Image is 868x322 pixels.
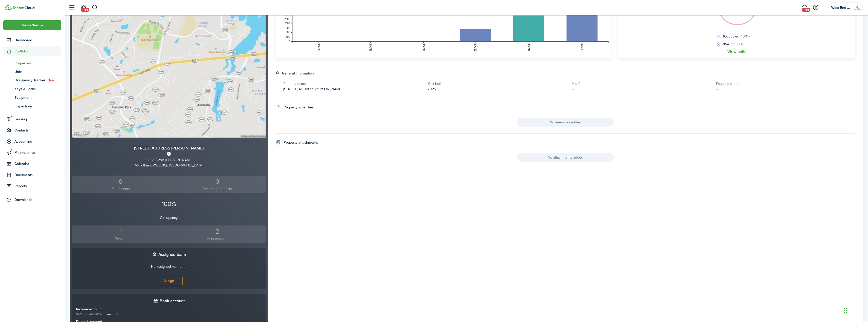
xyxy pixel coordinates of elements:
div: 2 [170,227,264,236]
span: Keys & Locks [14,86,61,92]
a: Messaging [800,1,809,14]
tspan: [DATE] [527,44,530,52]
span: Properties [14,61,61,66]
span: Equipment [14,95,61,100]
a: Notifications [79,1,88,14]
div: 15354 Oasis [PERSON_NAME] [72,157,266,163]
span: +99 [81,8,89,12]
tspan: 0 [288,40,290,43]
tspan: [DATE] [317,44,320,52]
span: Maintenance [14,150,61,155]
div: Drag [844,303,847,318]
span: +99 [802,8,810,12]
h5: Property status [716,81,855,86]
tspan: 2000 [284,22,290,25]
span: Leasing [14,117,61,122]
a: Equipment [3,93,61,102]
button: Open resource center [811,3,820,12]
span: — [716,86,719,92]
h3: Assigned team [158,252,186,258]
button: Open menu [3,20,61,30]
h4: General information [282,71,314,76]
div: Midlothian, VA, 23112, [GEOGRAPHIC_DATA] [72,163,266,168]
a: Properties [3,59,61,67]
a: Occupancy TrackerNew [3,76,61,85]
h5: Year built [428,81,567,86]
h4: Property attachments [284,140,318,145]
div: 1 [73,227,168,236]
a: Dashboard [3,35,61,45]
span: New [48,78,54,83]
h4: Property amenities [284,105,314,110]
span: Reports [14,183,61,189]
small: BANK OF AMERICA,... | •••• 8158 [76,312,262,316]
span: No attachments added [517,153,614,162]
tspan: [DATE] [474,44,477,52]
h3: [STREET_ADDRESS][PERSON_NAME] [72,145,266,151]
span: Occupied [722,34,750,39]
a: Keys & Locks [3,85,61,93]
img: TenantCloud [5,5,12,10]
a: 1Tenant [72,225,169,243]
span: [STREET_ADDRESS][PERSON_NAME] [283,86,342,92]
tspan: [DATE] [369,44,372,52]
span: — [572,86,575,92]
img: TenantCloud [12,6,34,9]
a: Units [3,67,61,76]
span: Calendar [14,161,61,166]
tspan: 1000 [284,31,290,34]
span: (100%) [741,34,750,39]
a: View units [727,49,746,54]
p: No assigned members [151,264,187,269]
tspan: 1500 [284,27,290,29]
a: Inspections [3,102,61,110]
b: 1 [723,34,724,39]
button: Open sidebar [67,3,77,12]
a: 0Equipments [72,176,169,193]
div: 0 [73,177,168,186]
small: Equipments [73,186,168,192]
p: 100% [72,199,266,209]
button: Assign [155,277,183,285]
a: Reports [3,181,61,191]
span: Dashboard [14,37,61,43]
span: (0%) [737,42,743,47]
span: Vacant [722,42,743,47]
span: 2025 [428,86,436,92]
img: West End Property Management [854,4,862,12]
span: Accounting [14,139,61,144]
tspan: [DATE] [581,44,583,52]
span: Inspections [14,104,61,109]
b: 0 [723,42,725,47]
span: Downloads [14,197,32,202]
tspan: [DATE] [422,44,425,52]
span: Create New [21,24,39,27]
iframe: Chat Widget [843,298,868,322]
span: No amenities added [517,118,614,127]
span: Contacts [14,128,61,133]
p: Income account [76,307,262,312]
span: Portfolio [14,49,61,54]
div: 0 [170,177,264,186]
span: Units [14,69,61,74]
button: Search [92,3,98,12]
small: Maintenances [170,236,264,241]
span: Documents [14,172,61,178]
h5: Mls # [572,81,711,86]
span: West End Property Management [831,6,852,10]
h5: Property name [283,81,422,86]
tspan: 2500 [284,18,290,21]
a: 0 Recurring requests [169,176,265,193]
small: Recurring requests [170,186,264,192]
h3: Bank account [160,298,185,304]
small: Tenant [73,236,168,241]
p: Occupancy [72,215,266,220]
span: Occupancy Tracker [14,78,61,83]
tspan: 500 [286,35,290,38]
a: 2Maintenances [169,225,265,243]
